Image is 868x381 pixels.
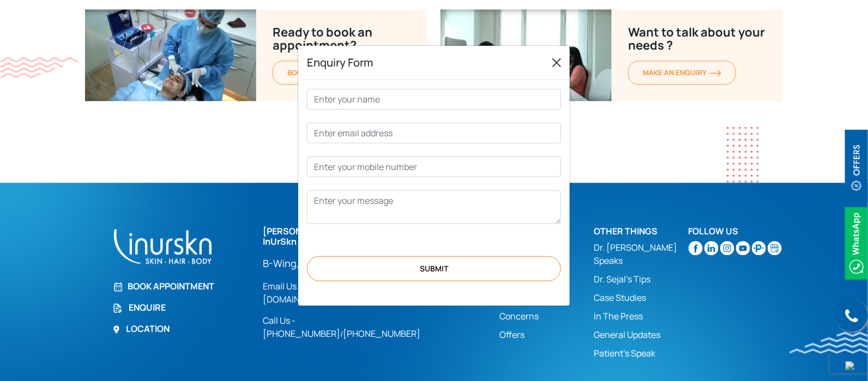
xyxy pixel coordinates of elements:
[845,236,868,248] a: Whatsappicon
[307,156,561,177] input: Enter your mobile number
[789,332,868,354] img: bluewave
[273,26,411,52] p: Ready to book an appointment?
[845,207,868,280] img: Whatsappicon
[307,256,561,281] input: Submit
[441,9,612,101] img: Ready-to-book
[548,54,565,71] button: Close
[307,89,561,297] form: Contact form
[307,55,373,71] h5: Enquiry Form
[85,9,256,101] img: Want-to-talk-about
[845,130,868,202] img: offerBt
[307,89,561,110] input: Enter your name
[628,26,767,52] p: Want to talk about your needs ?
[307,123,561,143] input: Enter email address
